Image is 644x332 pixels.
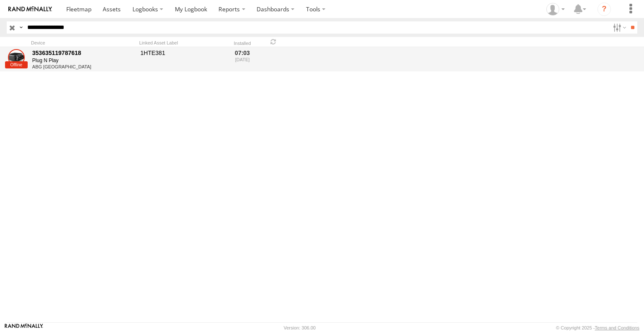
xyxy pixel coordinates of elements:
[226,42,258,46] div: Installed
[139,40,223,46] div: Linked Asset Label
[8,6,52,12] img: rand-logo.svg
[268,38,278,46] span: Refresh
[543,3,568,16] div: Warren Goodfield
[610,21,628,34] label: Search Filter Options
[139,48,223,71] div: 1HTE381
[226,48,258,71] div: 07:03 [DATE]
[284,325,316,330] div: Version: 306.00
[32,58,135,64] div: Plug N Play
[595,325,639,330] a: Terms and Conditions
[5,324,43,332] a: Visit our Website
[597,3,611,16] i: ?
[18,21,24,34] label: Search Query
[31,40,136,46] div: Device
[32,64,135,69] div: ABG [GEOGRAPHIC_DATA]
[32,49,135,57] div: 353635119787618
[556,325,639,330] div: © Copyright 2025 -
